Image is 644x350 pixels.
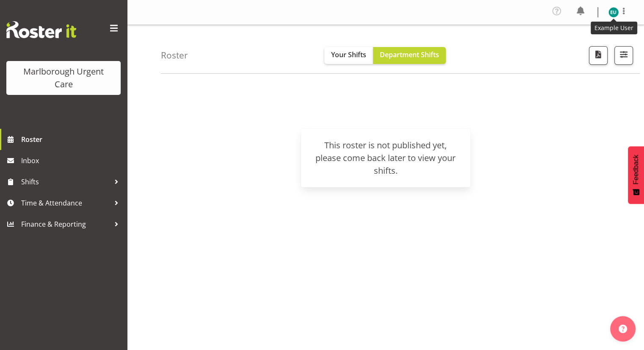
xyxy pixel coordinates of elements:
img: Rosterit website logo [6,21,76,38]
h4: Roster [161,50,188,60]
span: Roster [21,133,123,146]
button: Department Shifts [373,47,446,64]
span: Finance & Reporting [21,218,110,231]
span: Department Shifts [380,50,439,59]
div: Marlborough Urgent Care [15,65,112,91]
img: help-xxl-2.png [619,325,627,333]
button: Feedback - Show survey [628,146,644,204]
span: Inbox [21,154,123,167]
div: This roster is not published yet, please come back later to view your shifts. [311,139,460,177]
span: Time & Attendance [21,197,110,209]
span: Shifts [21,175,110,188]
button: Download a PDF of the roster according to the set date range. [589,46,608,65]
span: Feedback [632,155,640,184]
span: Your Shifts [331,50,366,59]
button: Your Shifts [324,47,373,64]
button: Filter Shifts [614,46,633,65]
img: example-user11905.jpg [608,7,619,17]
